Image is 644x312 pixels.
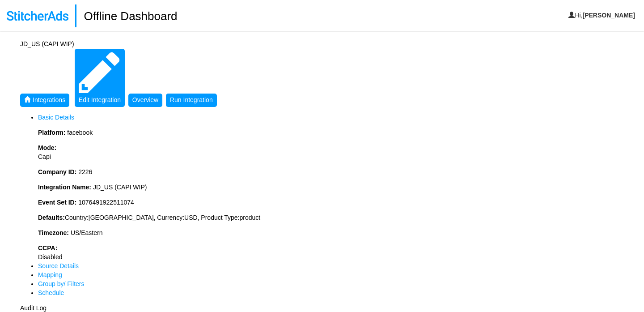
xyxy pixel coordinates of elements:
p: 1076491922511074 [38,198,604,207]
button: Edit Integration [75,49,125,107]
a: Schedule [38,289,604,298]
button: Overview [128,94,162,107]
div: Basic Details [38,128,604,262]
a: Overview [128,96,162,103]
button: Run Integration [166,94,217,107]
b: [PERSON_NAME] [583,12,635,19]
strong: Company ID: [38,168,76,175]
p: JD_US (CAPI WIP) [38,183,604,192]
strong: Platform: [38,129,65,136]
div: Capi [38,153,604,162]
p: 2226 [38,168,604,177]
p: Country: [GEOGRAPHIC_DATA] , Currency: USD , Product Type: product [38,214,604,222]
a: Basic Details [38,113,604,122]
a: Integrations [20,96,71,103]
p: facebook [38,128,604,137]
img: StitcherAds [7,11,68,21]
strong: Defaults: [38,214,65,221]
strong: Mode: [38,144,56,151]
div: Disabled [38,253,604,262]
a: Mapping [38,271,604,280]
h1: Offline Dashboard [75,4,177,27]
strong: Event Set ID : [38,199,76,206]
strong: Timezone: [38,229,69,236]
button: Integrations [20,94,69,107]
div: JD_US (CAPI WIP) [20,40,604,49]
p: US/Eastern [38,229,604,238]
a: Edit Integration [75,96,125,103]
a: Source Details [38,262,604,271]
a: Group by/ Filters [38,280,604,289]
strong: Integration Name: [38,184,91,191]
strong: CCPA: [38,244,57,252]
